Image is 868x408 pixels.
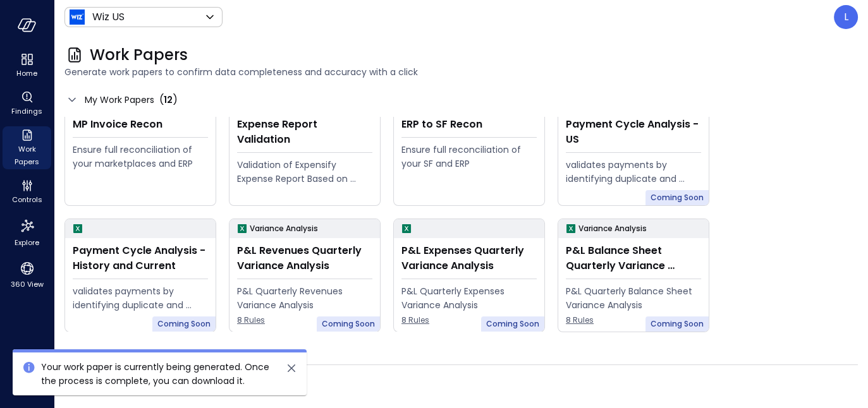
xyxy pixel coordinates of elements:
[834,5,858,29] div: Leah Collins
[41,361,269,387] span: Your work paper is currently being generated. Once the process is complete, you can download it.
[64,65,858,79] span: Generate work papers to confirm data completeness and accuracy with a click
[8,143,46,168] span: Work Papers
[401,243,537,273] div: P&L Expenses Quarterly Variance Analysis
[250,222,318,235] p: Variance Analysis
[566,117,701,147] div: Payment Cycle Analysis - US
[401,143,537,171] div: Ensure full reconciliation of your SF and ERP
[237,314,372,327] span: 8 Rules
[401,284,537,312] div: P&L Quarterly Expenses Variance Analysis
[651,191,704,204] span: Coming Soon
[237,284,372,312] div: P&L Quarterly Revenues Variance Analysis
[322,318,375,330] span: Coming Soon
[73,284,208,312] div: validates payments by identifying duplicate and erroneous entries.
[3,258,51,292] div: 360 View
[578,222,647,235] p: Variance Analysis
[401,117,537,132] div: ERP to SF Recon
[11,278,44,291] span: 360 View
[566,158,701,186] div: validates payments by identifying duplicate and erroneous entries.
[284,361,299,376] button: close
[237,243,372,273] div: P&L Revenues Quarterly Variance Analysis
[566,284,701,312] div: P&L Quarterly Balance Sheet Variance Analysis
[15,236,39,249] span: Explore
[3,177,51,207] div: Controls
[73,117,208,132] div: MP Invoice Recon
[16,67,37,80] span: Home
[164,93,173,106] span: 12
[3,126,51,169] div: Work Papers
[486,318,539,330] span: Coming Soon
[92,9,125,25] p: Wiz US
[11,105,42,117] span: Findings
[159,92,178,107] div: ( )
[3,215,51,250] div: Explore
[651,318,704,330] span: Coming Soon
[157,318,211,330] span: Coming Soon
[844,9,848,25] p: L
[73,243,208,273] div: Payment Cycle Analysis - History and Current
[73,143,208,171] div: Ensure full reconciliation of your marketplaces and ERP
[401,314,537,327] span: 8 Rules
[90,45,188,65] span: Work Papers
[85,93,154,107] span: My Work Papers
[566,243,701,273] div: P&L Balance Sheet Quarterly Variance Analysis
[12,193,42,206] span: Controls
[70,9,85,25] img: Icon
[237,117,372,147] div: Expense Report Validation
[237,158,372,186] div: Validation of Expensify Expense Report Based on policy
[3,51,51,81] div: Home
[566,314,701,327] span: 8 Rules
[3,88,51,119] div: Findings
